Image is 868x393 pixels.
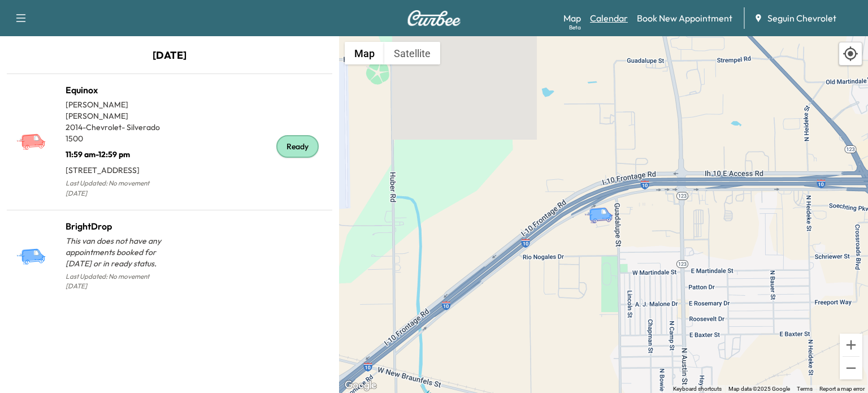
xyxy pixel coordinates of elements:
[66,122,170,144] p: 2014 - Chevrolet - Silverado 1500
[66,176,170,201] p: Last Updated: No movement [DATE]
[345,42,384,64] button: Show street map
[66,160,170,176] p: [STREET_ADDRESS]
[728,386,790,392] span: Map data ©2025 Google
[569,23,581,32] div: Beta
[797,386,813,392] a: Terms (opens in new tab)
[342,378,379,393] a: Open this area in Google Maps (opens a new window)
[839,42,862,66] div: Recenter map
[673,385,722,393] button: Keyboard shortcuts
[276,135,319,158] div: Ready
[342,378,379,393] img: Google
[563,11,581,25] a: MapBeta
[66,83,170,97] h1: Equinox
[840,334,862,356] button: Zoom in
[407,10,461,26] img: Curbee Logo
[590,11,628,25] a: Calendar
[584,195,623,215] gmp-advanced-marker: BrightDrop
[840,357,862,379] button: Zoom out
[66,144,170,160] p: 11:59 am - 12:59 pm
[66,235,170,269] p: This van does not have any appointments booked for [DATE] or in ready status.
[66,219,170,233] h1: BrightDrop
[66,99,170,122] p: [PERSON_NAME] [PERSON_NAME]
[819,386,865,392] a: Report a map error
[637,11,732,25] a: Book New Appointment
[384,42,440,64] button: Show satellite imagery
[66,269,170,294] p: Last Updated: No movement [DATE]
[767,11,836,25] span: Seguin Chevrolet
